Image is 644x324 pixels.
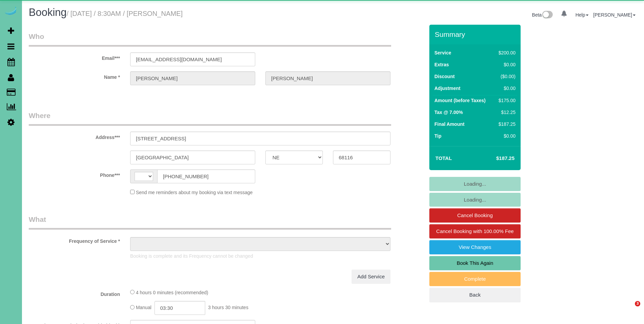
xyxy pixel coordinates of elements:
label: Extras [434,61,449,68]
div: $0.00 [496,85,516,92]
label: Duration [24,288,125,298]
label: Adjustment [434,85,460,92]
span: Booking [29,6,67,18]
legend: What [29,214,391,230]
div: $200.00 [496,49,516,56]
div: $175.00 [496,97,516,104]
legend: Who [29,31,391,47]
h3: Summary [435,30,517,38]
label: Final Amount [434,121,464,128]
a: Book This Again [429,256,521,270]
a: View Changes [429,240,521,254]
div: $12.25 [496,109,516,116]
a: Cancel Booking with 100.00% Fee [429,224,521,238]
div: $187.25 [496,121,516,128]
label: Name * [24,71,125,80]
span: Cancel Booking with 100.00% Fee [436,228,514,234]
label: Tip [434,133,442,139]
span: 3 [635,301,640,306]
small: / [DATE] / 8:30AM / [PERSON_NAME] [67,10,183,17]
label: Discount [434,73,455,80]
span: Manual [136,305,151,310]
label: Amount (before Taxes) [434,97,485,104]
strong: Total [435,155,452,161]
a: Cancel Booking [429,208,521,223]
span: Send me reminders about my booking via text message [136,190,253,195]
label: Frequency of Service * [24,235,125,245]
h4: $187.25 [476,156,515,161]
a: [PERSON_NAME] [593,12,636,18]
p: Booking is complete and its Frequency cannot be changed [130,253,390,259]
img: Automaid Logo [4,7,18,16]
span: 4 hours 0 minutes (recommended) [136,290,208,295]
iframe: Intercom live chat [621,301,637,317]
div: ($0.00) [496,73,516,80]
span: 3 hours 30 minutes [208,305,248,310]
img: New interface [542,11,553,20]
a: Beta [532,12,553,18]
a: Add Service [352,270,390,284]
label: Service [434,49,451,56]
legend: Where [29,111,391,126]
div: $0.00 [496,61,516,68]
a: Help [575,12,589,18]
label: Tax @ 7.00% [434,109,463,116]
a: Back [429,288,521,302]
div: $0.00 [496,133,516,139]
